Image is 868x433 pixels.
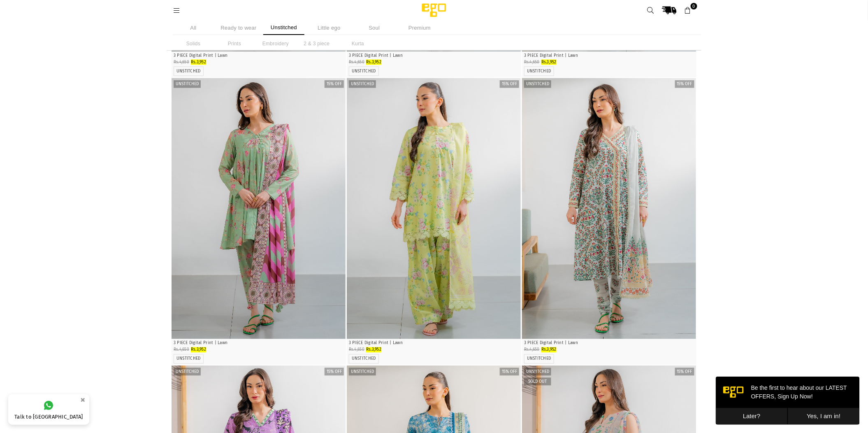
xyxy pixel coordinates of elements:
p: 3 PIECE Digital Print | Lawn [524,53,694,59]
label: UNSTITCHED [527,356,551,362]
label: 15% off [675,80,694,88]
span: Rs.4,650 [524,347,540,352]
label: UNSTITCHED [352,356,376,362]
p: 3 PIECE Digital Print | Lawn [174,53,344,59]
a: Search [643,3,658,18]
li: Prints [214,37,255,50]
button: × [78,393,88,407]
label: Unstitched [174,80,201,88]
span: Rs.4,650 [524,60,540,65]
img: Now And Then 3 Piece [347,78,521,340]
a: Talk to [GEOGRAPHIC_DATA] [8,394,89,425]
span: Rs.3,952 [366,60,381,65]
label: UNSTITCHED [176,69,201,74]
span: Rs.3,952 [541,347,557,352]
a: 1 / 52 / 53 / 54 / 55 / 5 [347,78,521,340]
img: Ego [399,2,469,19]
li: All [173,21,214,35]
li: Embroidery [255,37,296,50]
label: 15% off [500,368,519,376]
span: Rs.3,952 [541,60,557,65]
label: Unstitched [524,80,551,88]
label: 15% off [325,80,344,88]
li: Solids [173,37,214,50]
div: 1 / 3 [172,78,346,340]
img: Remembering 3 Piece [172,78,346,340]
div: 1 / 4 [522,78,696,340]
label: 15% off [675,368,694,376]
span: 0 [691,3,697,9]
p: 3 PIECE Digital Print | Lawn [349,53,519,59]
li: Kurta [337,37,378,50]
li: Unstitched [263,21,304,35]
p: 3 PIECE Digital Print | Lawn [174,340,344,347]
img: Delightful 3 Piece [522,78,696,340]
label: 15% off [325,368,344,376]
span: Rs.4,650 [349,347,364,352]
label: 15% off [500,80,519,88]
p: 3 PIECE Digital Print | Lawn [349,340,519,347]
p: 3 PIECE Digital Print | Lawn [524,340,694,347]
li: Premium [399,21,440,35]
span: Rs.4,650 [349,60,364,65]
span: Rs.3,952 [191,60,206,65]
span: Rs.3,952 [366,347,381,352]
span: Rs.4,650 [174,347,189,352]
label: Unstitched [524,368,551,376]
label: UNSTITCHED [176,356,201,362]
span: Rs.4,650 [174,60,189,65]
iframe: webpush-onsite [716,377,860,425]
li: Soul [354,21,395,35]
label: Unstitched [174,368,201,376]
span: Sold out [528,379,547,384]
a: 1 / 32 / 33 / 3 [172,78,346,340]
label: UNSTITCHED [527,69,551,74]
span: Rs.3,952 [191,347,206,352]
li: Ready to wear [218,21,259,35]
a: 0 [680,3,695,18]
label: UNSTITCHED [352,69,376,74]
label: Unstitched [349,368,376,376]
a: 1 / 42 / 43 / 44 / 4 [522,78,696,340]
div: 1 / 5 [347,78,521,340]
li: 2 & 3 piece [296,37,337,50]
a: Menu [169,7,184,13]
label: Unstitched [349,80,376,88]
li: Little ego [309,21,350,35]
